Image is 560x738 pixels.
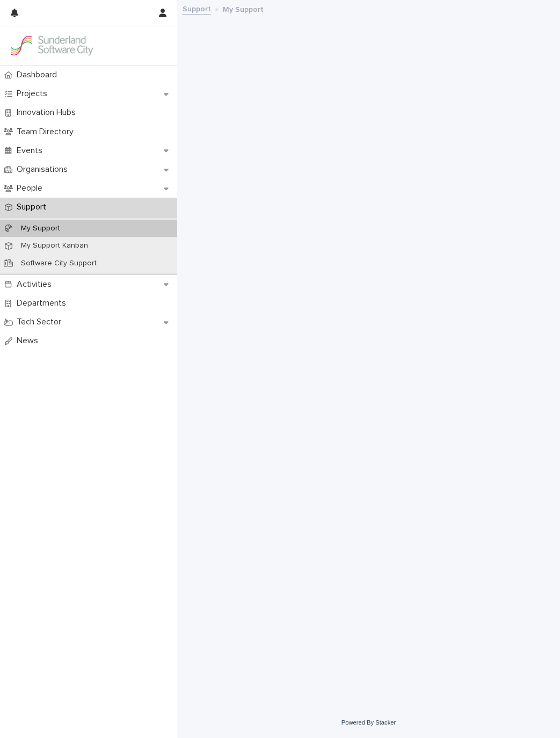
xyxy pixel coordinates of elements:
[12,202,55,212] p: Support
[12,241,97,250] p: My Support Kanban
[12,127,82,137] p: Team Directory
[9,35,94,56] img: Kay6KQejSz2FjblR6DWv
[12,146,51,156] p: Events
[341,719,396,726] a: Powered By Stacker
[12,89,56,99] p: Projects
[12,317,70,327] p: Tech Sector
[12,279,60,290] p: Activities
[223,3,264,15] p: My Support
[12,164,76,175] p: Organisations
[12,298,75,308] p: Departments
[12,70,66,80] p: Dashboard
[12,224,69,233] p: My Support
[12,259,105,268] p: Software City Support
[12,336,47,346] p: News
[12,107,84,118] p: Innovation Hubs
[12,183,51,193] p: People
[183,2,211,15] a: Support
